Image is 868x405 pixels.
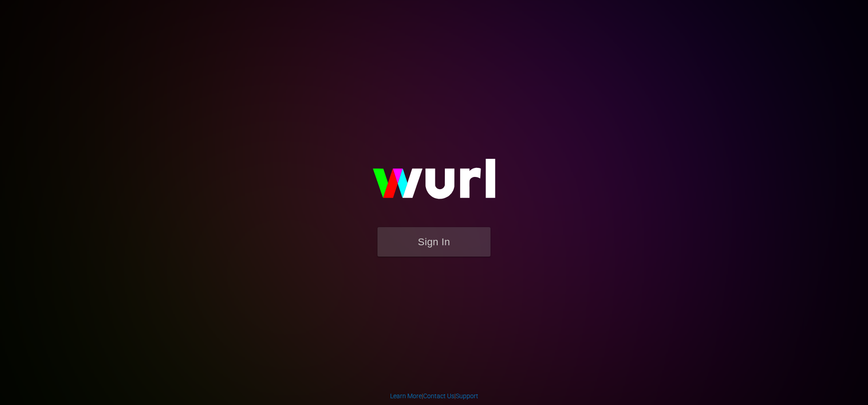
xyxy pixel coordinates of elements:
div: | | [390,391,478,400]
a: Contact Us [423,392,454,400]
button: Sign In [377,227,491,257]
img: wurl-logo-on-black-223613ac3d8ba8fe6dc639794a292ebdb59501304c7dfd60c99c58986ef67473.svg [344,139,524,227]
a: Support [456,392,478,400]
a: Learn More [390,392,422,400]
